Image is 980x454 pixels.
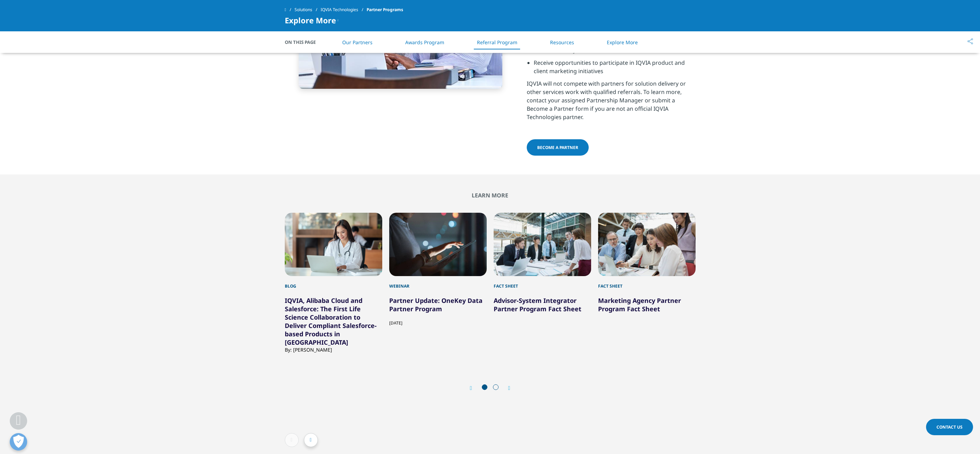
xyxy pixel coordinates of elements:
[285,192,696,199] h2: Learn More
[342,39,373,46] a: Our Partners
[527,79,696,125] p: IQVIA will not compete with partners for solution delivery or other services work with qualified ...
[321,3,367,16] a: IQVIA Technologies
[295,3,321,16] a: Solutions
[494,296,581,313] a: Advisor-System Integrator Partner Program Fact Sheet
[389,313,487,326] div: [DATE]
[537,144,578,150] span: Become a partner
[494,276,591,289] div: Fact Sheet
[926,419,973,435] a: Contact Us
[389,213,487,353] div: 2 / 7
[534,58,696,79] li: Receive opportunities to participate in IQVIA product and client marketing initiatives
[550,39,574,46] a: Resources
[389,296,483,313] a: Partner Update: OneKey Data Partner Program
[527,139,589,156] a: Become a partner
[494,213,591,353] div: 3 / 7
[10,433,27,451] button: Open Preferences
[285,346,382,353] div: By: [PERSON_NAME]
[367,3,403,16] span: Partner Programs
[285,276,382,289] div: Blog
[405,39,444,46] a: Awards Program
[285,213,382,353] div: 1 / 7
[285,16,336,24] span: Explore More
[285,39,323,46] span: On This Page
[477,39,517,46] a: Referral Program
[598,213,696,353] div: 4 / 7
[470,385,479,391] div: Previous slide
[598,276,696,289] div: Fact Sheet
[285,296,377,346] a: IQVIA, Alibaba Cloud and Salesforce: The First Life Science Collaboration to Deliver Compliant Sa...
[501,385,510,391] div: Next slide
[389,276,487,289] div: Webinar
[936,424,963,430] span: Contact Us
[607,39,638,46] a: Explore More
[598,296,681,313] a: Marketing Agency Partner Program Fact Sheet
